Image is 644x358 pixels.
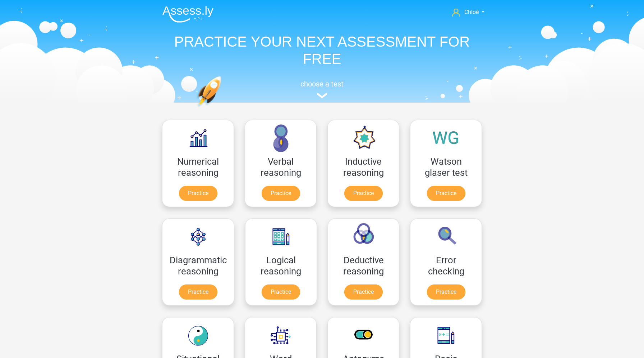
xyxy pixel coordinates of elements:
span: Chloé [464,9,479,15]
img: assessment [317,93,327,98]
img: Assessly [162,6,213,23]
a: Practice [427,284,465,300]
img: practice [196,76,249,141]
a: Practice [179,284,217,300]
a: Practice [344,284,383,300]
a: Practice [427,186,465,201]
h1: PRACTICE YOUR NEXT ASSESSMENT FOR FREE [157,33,487,67]
a: Practice [179,186,217,201]
a: Practice [262,186,300,201]
a: choose a test [157,80,487,99]
h5: choose a test [157,80,487,88]
a: Practice [344,186,383,201]
a: Chloé [449,8,487,17]
a: Practice [262,284,300,300]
